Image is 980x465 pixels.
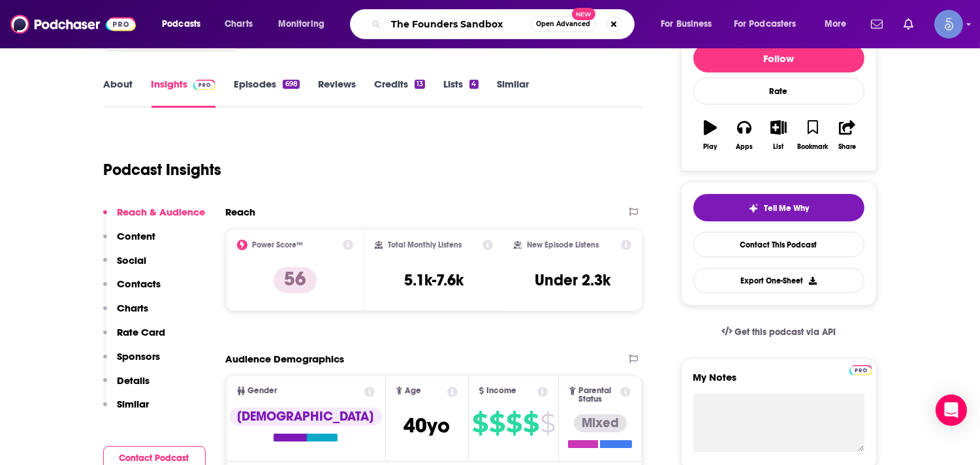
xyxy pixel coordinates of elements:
[103,302,149,326] button: Charts
[734,15,797,33] span: For Podcasters
[693,112,727,159] button: Play
[849,363,872,376] a: Pro website
[253,240,304,249] h2: Power Score™
[898,13,919,35] a: Show notifications dropdown
[652,14,729,35] button: open menu
[849,365,872,376] img: Podchaser Pro
[162,15,200,33] span: Podcasts
[118,302,149,314] p: Charts
[530,16,596,32] button: Open AdvancedNew
[527,240,599,249] h2: New Episode Listens
[193,80,216,90] img: Podchaser Pro
[388,240,462,249] h2: Total Monthly Listens
[118,326,166,338] p: Rate Card
[103,374,150,398] button: Details
[497,78,529,108] a: Similar
[283,80,299,89] div: 698
[118,278,161,290] p: Contacts
[661,15,712,33] span: For Business
[248,387,277,395] span: Gender
[693,268,864,293] button: Export One-Sheet
[104,160,222,180] h1: Podcast Insights
[386,14,530,35] input: Search podcasts, credits, & more...
[374,78,425,108] a: Credits13
[574,414,627,432] div: Mixed
[118,206,206,218] p: Reach & Audience
[103,230,156,254] button: Content
[693,78,864,104] div: Rate
[815,14,863,35] button: open menu
[118,254,147,266] p: Social
[825,15,847,33] span: More
[830,112,864,159] button: Share
[725,14,815,35] button: open menu
[489,413,505,434] span: $
[234,78,299,108] a: Episodes698
[104,78,133,108] a: About
[318,78,356,108] a: Reviews
[535,270,610,290] h3: Under 2.3k
[774,143,784,151] div: List
[866,13,888,35] a: Show notifications dropdown
[278,15,324,33] span: Monitoring
[274,267,317,293] p: 56
[796,112,830,159] button: Bookmark
[693,44,864,72] button: Follow
[226,353,345,365] h2: Audience Demographics
[693,232,864,257] a: Contact This Podcast
[269,14,341,35] button: open menu
[936,394,967,426] div: Open Intercom Messenger
[118,398,150,410] p: Similar
[362,9,647,39] div: Search podcasts, credits, & more...
[472,413,488,434] span: $
[103,206,206,230] button: Reach & Audience
[103,398,150,422] button: Similar
[735,327,836,338] span: Get this podcast via API
[736,143,753,151] div: Apps
[404,270,464,290] h3: 5.1k-7.6k
[934,10,963,39] span: Logged in as Spiral5-G1
[934,10,963,39] img: User Profile
[151,78,216,108] a: InsightsPodchaser Pro
[405,387,421,395] span: Age
[838,143,856,151] div: Share
[703,143,717,151] div: Play
[727,112,761,159] button: Apps
[153,14,217,35] button: open menu
[226,206,256,218] h2: Reach
[118,374,150,387] p: Details
[764,203,809,214] span: Tell Me Why
[578,387,618,404] span: Parental Status
[761,112,795,159] button: List
[103,254,147,278] button: Social
[216,14,261,35] a: Charts
[523,413,539,434] span: $
[469,80,478,89] div: 4
[711,316,847,348] a: Get this podcast via API
[693,371,864,394] label: My Notes
[748,203,759,214] img: tell me why sparkle
[693,194,864,221] button: tell me why sparkleTell Me Why
[536,21,590,27] span: Open Advanced
[797,143,828,151] div: Bookmark
[10,12,136,37] img: Podchaser - Follow, Share and Rate Podcasts
[415,80,425,89] div: 13
[443,78,478,108] a: Lists4
[103,350,161,374] button: Sponsors
[506,413,522,434] span: $
[540,413,555,434] span: $
[403,413,450,438] span: 40 yo
[103,278,161,302] button: Contacts
[934,10,963,39] button: Show profile menu
[486,387,516,395] span: Income
[118,350,161,362] p: Sponsors
[230,408,382,426] div: [DEMOGRAPHIC_DATA]
[103,326,166,350] button: Rate Card
[118,230,156,242] p: Content
[572,8,595,20] span: New
[225,15,253,33] span: Charts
